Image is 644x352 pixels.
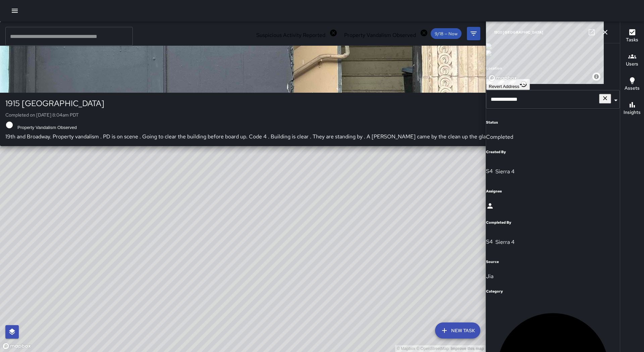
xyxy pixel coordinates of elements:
[626,60,638,68] h6: Users
[252,29,337,39] div: Suspicious Activity Reported
[611,95,621,105] button: Open
[5,98,588,109] div: 1915 [GEOGRAPHIC_DATA]
[620,24,644,48] button: Tasks
[435,322,480,339] button: New Task
[5,112,588,118] p: Completed on [DATE] 8:04am PDT
[599,94,611,103] button: Clear
[340,29,428,39] div: Property Vandalism Observed
[5,133,588,141] p: 19th and Broadway. Property vandalism . PD is on scene . Going to clear the building before board...
[620,48,644,73] button: Users
[340,32,420,39] span: Property Vandalism Observed
[431,31,462,37] span: 9/18 — Now
[624,109,641,116] h6: Insights
[626,36,638,44] h6: Tasks
[13,125,81,130] span: Property Vandalism Observed
[486,167,493,175] p: S4
[620,97,644,121] button: Insights
[620,73,644,97] button: Assets
[467,27,480,40] button: Filters
[486,238,493,246] p: S4
[625,85,640,92] h6: Assets
[252,32,329,39] span: Suspicious Activity Reported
